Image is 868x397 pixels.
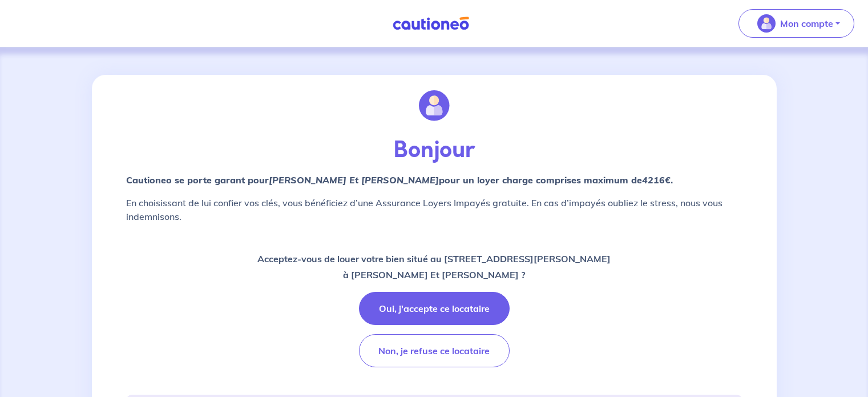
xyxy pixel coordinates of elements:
[126,196,742,223] p: En choisissant de lui confier vos clés, vous bénéficiez d’une Assurance Loyers Impayés gratuite. ...
[419,90,450,121] img: illu_account.svg
[388,17,474,31] img: Cautioneo
[738,9,854,38] button: illu_account_valid_menu.svgMon compte
[269,174,439,186] em: [PERSON_NAME] Et [PERSON_NAME]
[257,251,611,283] p: Acceptez-vous de louer votre bien situé au [STREET_ADDRESS][PERSON_NAME] à [PERSON_NAME] Et [PERS...
[780,17,833,30] p: Mon compte
[757,14,776,33] img: illu_account_valid_menu.svg
[642,174,671,186] em: 4216€
[359,292,510,325] button: Oui, j'accepte ce locataire
[126,137,742,164] p: Bonjour
[126,174,673,186] strong: Cautioneo se porte garant pour pour un loyer charge comprises maximum de .
[359,334,510,367] button: Non, je refuse ce locataire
